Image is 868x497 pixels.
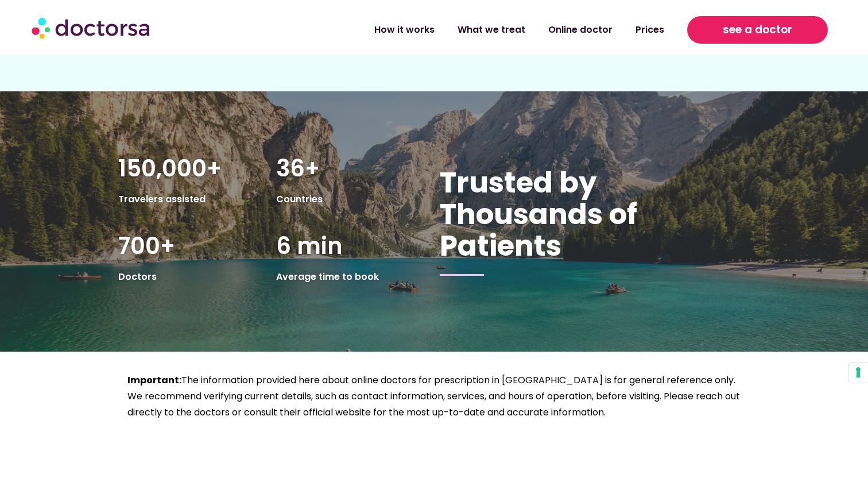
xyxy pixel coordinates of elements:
[446,17,537,43] a: What we treat
[118,152,222,184] span: 150,000+
[127,373,181,387] strong: Important:
[276,191,423,207] p: Countries
[229,17,676,43] nav: Menu
[127,372,741,421] p: The information provided here about online doctors for prescription in [GEOGRAPHIC_DATA] is for g...
[118,230,175,262] span: 700+
[723,21,792,39] span: see a doctor
[276,230,343,262] span: 6 min
[440,167,755,261] h2: Trusted by Thousands of Patients
[687,16,828,44] a: see a doctor
[118,269,265,285] p: Doctors
[276,152,320,184] span: 36+
[276,269,423,285] p: Average time to book
[118,191,265,207] p: Travelers assisted
[848,363,868,383] button: Your consent preferences for tracking technologies
[537,17,624,43] a: Online doctor
[363,17,446,43] a: How it works
[624,17,676,43] a: Prices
